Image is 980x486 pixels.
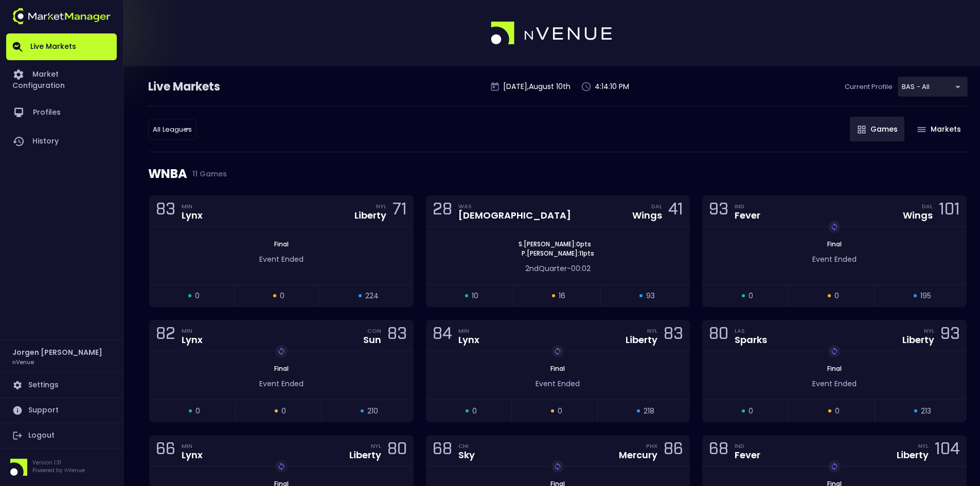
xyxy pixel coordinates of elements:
div: DAL [922,202,933,210]
div: 28 [433,202,452,221]
div: 66 [156,441,175,460]
a: History [6,127,117,156]
div: MIN [182,442,203,450]
div: Liberty [902,335,934,345]
button: Games [850,117,904,141]
span: S . [PERSON_NAME] : 0 pts [515,240,594,249]
div: Liberty [349,451,381,460]
span: 213 [921,406,931,417]
span: Event Ended [812,379,857,389]
div: 80 [387,441,407,460]
div: NYL [924,327,934,335]
div: MIN [182,202,203,210]
div: 83 [387,326,407,345]
div: 101 [939,202,960,221]
div: DAL [651,202,662,210]
div: Sun [363,335,381,345]
span: 93 [646,291,655,301]
div: 83 [156,202,175,221]
div: NYL [647,327,657,335]
div: Lynx [458,335,479,345]
span: Final [271,240,292,248]
a: Logout [6,423,117,448]
p: Version 1.31 [32,459,85,466]
a: Live Markets [6,33,117,60]
img: replayImg [554,462,562,471]
div: 93 [709,202,728,221]
div: Liberty [897,451,929,460]
div: Fever [735,211,760,220]
div: Liberty [626,335,657,345]
span: 195 [920,291,931,301]
div: 93 [940,326,960,345]
p: [DATE] , August 10 th [503,81,571,92]
div: Lynx [182,451,203,460]
span: 0 [281,406,286,417]
img: gameIcon [858,125,866,134]
span: 0 [834,291,839,301]
div: WNBA [148,152,968,195]
p: Powered by nVenue [32,466,85,474]
span: 0 [558,406,562,417]
a: Market Configuration [6,60,117,98]
div: PHX [646,442,657,450]
span: Final [824,364,845,373]
div: NYL [371,442,381,450]
div: NYL [918,442,929,450]
span: 0 [749,291,753,301]
div: Fever [735,451,760,460]
div: 68 [709,441,728,460]
div: 82 [156,326,175,345]
div: Lynx [182,211,203,220]
button: Markets [910,117,968,141]
span: 00:02 [571,263,591,274]
div: BAS - All [898,77,968,97]
h3: nVenue [12,358,34,366]
span: Final [824,240,845,248]
span: 0 [835,406,840,417]
span: 0 [195,406,200,417]
div: CON [367,327,381,335]
span: - [567,263,571,274]
span: 224 [365,291,379,301]
div: WAS [458,202,571,210]
img: replayImg [830,462,839,471]
span: 0 [280,291,284,301]
span: Event Ended [259,254,304,264]
span: Event Ended [812,254,857,264]
div: NYL [376,202,386,210]
div: Liberty [354,211,386,220]
div: 41 [668,202,683,221]
div: Sparks [735,335,767,345]
img: logo [12,8,111,24]
div: BAS - All [148,119,197,140]
div: 84 [433,326,452,345]
span: Final [271,364,292,373]
div: Wings [632,211,662,220]
div: 80 [709,326,728,345]
div: 68 [433,441,452,460]
div: LAS [735,327,767,335]
div: Wings [903,211,933,220]
div: MIN [458,327,479,335]
span: 0 [195,291,200,301]
span: P . [PERSON_NAME] : 11 pts [519,249,597,258]
span: 10 [472,291,478,301]
span: 2nd Quarter [525,263,567,274]
div: 104 [935,441,960,460]
span: 16 [559,291,565,301]
div: Lynx [182,335,203,345]
img: replayImg [554,347,562,355]
div: Version 1.31Powered by nVenue [6,459,117,476]
div: Live Markets [148,79,274,95]
div: [DEMOGRAPHIC_DATA] [458,211,571,220]
div: MIN [182,327,203,335]
div: Mercury [619,451,657,460]
span: 0 [749,406,753,417]
div: IND [735,442,760,450]
img: gameIcon [917,127,926,132]
div: 83 [664,326,683,345]
p: 4:14:10 PM [595,81,629,92]
span: Event Ended [259,379,304,389]
span: 210 [367,406,378,417]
